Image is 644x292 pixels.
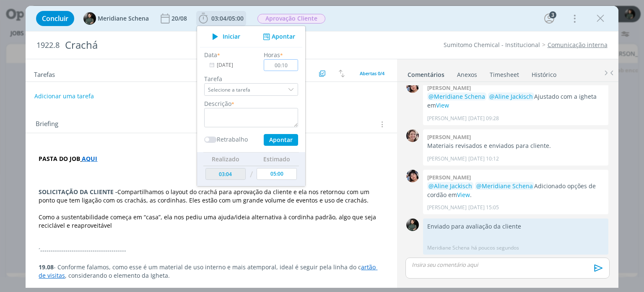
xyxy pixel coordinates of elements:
[36,119,58,130] span: Briefing
[406,129,419,142] img: A
[406,218,419,231] img: M
[204,59,257,71] input: Data
[39,213,378,229] span: Como a sustentabilidade começa em “casa”, ela nos pediu uma ajuda/ideia alternativa à cordinha pa...
[427,182,604,199] p: Adicionado opções de cordão em .
[471,244,519,252] span: há poucos segundos
[26,6,618,288] div: dialog
[226,14,229,22] span: /
[98,16,149,21] span: Meridiane Schena
[543,12,556,25] button: 3
[204,99,231,108] label: Descrição
[39,263,377,279] a: artão de visitas
[204,74,298,83] label: Tarefa
[36,41,60,50] span: 1922.8
[248,166,255,183] td: /
[427,115,467,122] p: [PERSON_NAME]
[39,263,54,271] strong: 19.08
[427,222,604,231] p: Enviado para avaliação da cliente
[531,67,557,79] a: Histórico
[34,89,94,104] button: Adicionar uma tarefa
[476,182,533,190] span: @Meridiane Schena
[428,182,472,190] span: @Aline Jackisch
[42,15,68,22] span: Concluir
[428,92,485,100] span: @Meridiane Schena
[264,134,298,146] button: Apontar
[468,155,499,163] span: [DATE] 10:12
[427,155,467,163] p: [PERSON_NAME]
[257,14,325,24] span: Aprovação Cliente
[61,35,366,55] div: Crachá
[257,13,326,24] button: Aprovação Cliente
[427,204,467,211] p: [PERSON_NAME]
[171,16,189,21] div: 20/08
[489,67,519,79] a: Timesheet
[407,67,445,79] a: Comentários
[39,246,384,255] p: ´-----------------------------------------
[223,34,240,39] span: Iniciar
[208,31,241,42] button: Iniciar
[444,41,540,49] a: Sumitomo Chemical - Institucional
[427,244,470,252] p: Meridiane Schena
[82,155,97,163] a: AQUI
[83,12,149,25] button: MMeridiane Schena
[203,152,248,166] th: Realizado
[427,84,471,92] b: [PERSON_NAME]
[406,80,419,93] img: E
[489,92,533,100] span: @Aline Jackisch
[339,70,345,77] img: arrow-down-up.svg
[427,133,471,141] b: [PERSON_NAME]
[406,170,419,182] img: E
[264,50,280,59] label: Horas
[427,92,604,110] p: Ajustado com a igheta em
[468,115,499,122] span: [DATE] 09:28
[39,188,117,196] strong: SOLICITAÇÃO DA CLIENTE -
[255,152,299,166] th: Estimado
[197,12,246,25] button: 03:04/05:00
[211,14,226,22] span: 03:04
[261,32,296,41] button: Apontar
[34,68,55,79] span: Tarefas
[197,26,306,187] ul: 03:04/05:00
[468,204,499,211] span: [DATE] 15:05
[360,70,384,76] span: Abertas 0/4
[427,142,604,150] p: Materiais revisados e enviados para cliente.
[204,50,217,59] label: Data
[39,155,80,163] strong: PASTA DO JOB
[39,188,371,204] span: Compartilhamos o layout do crachá para aprovação da cliente e ela nos retornou com um ponto que t...
[229,14,244,22] span: 05:00
[549,11,556,18] div: 3
[457,191,470,199] a: View
[457,71,477,79] div: Anexos
[36,11,74,26] button: Concluir
[548,41,608,49] a: Comunicação interna
[436,101,449,109] a: View
[217,135,248,144] label: Retrabalho
[83,12,96,25] img: M
[39,263,384,280] p: - Conforme falamos, como esse é um material de uso interno e mais atemporal, ideal é seguir pela ...
[427,174,471,181] b: [PERSON_NAME]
